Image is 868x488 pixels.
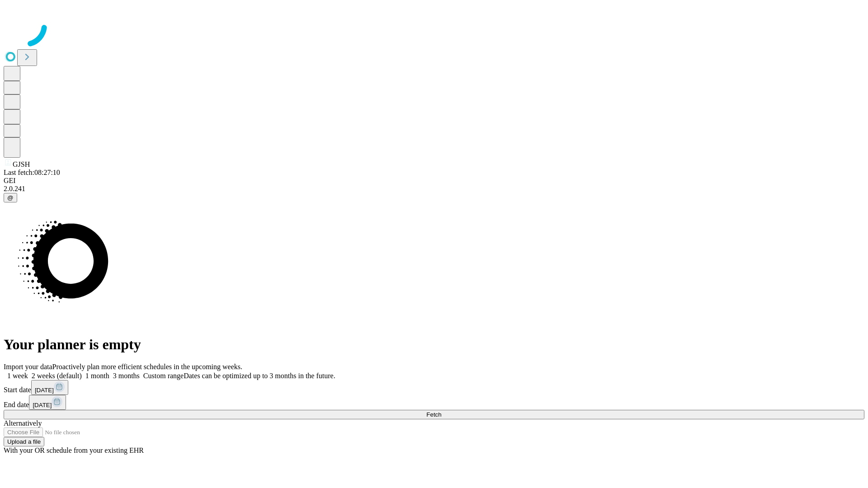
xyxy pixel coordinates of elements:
[4,380,864,395] div: Start date
[4,395,864,410] div: End date
[4,185,864,193] div: 2.0.241
[35,387,54,394] span: [DATE]
[143,372,184,380] span: Custom range
[113,372,140,380] span: 3 months
[33,402,52,408] span: [DATE]
[29,395,66,410] button: [DATE]
[13,160,30,168] span: GJSH
[4,363,52,371] span: Import your data
[4,193,17,202] button: @
[32,372,82,380] span: 2 weeks (default)
[7,194,14,201] span: @
[4,336,864,353] h1: Your planner is empty
[4,437,44,446] button: Upload a file
[4,446,144,454] span: With your OR schedule from your existing EHR
[426,411,441,418] span: Fetch
[85,372,109,380] span: 1 month
[4,419,42,427] span: Alternatively
[184,372,335,380] span: Dates can be optimized up to 3 months in the future.
[7,372,28,380] span: 1 week
[31,380,68,395] button: [DATE]
[4,177,864,185] div: GEI
[52,363,242,371] span: Proactively plan more efficient schedules in the upcoming weeks.
[4,169,60,176] span: Last fetch: 08:27:10
[4,410,864,419] button: Fetch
